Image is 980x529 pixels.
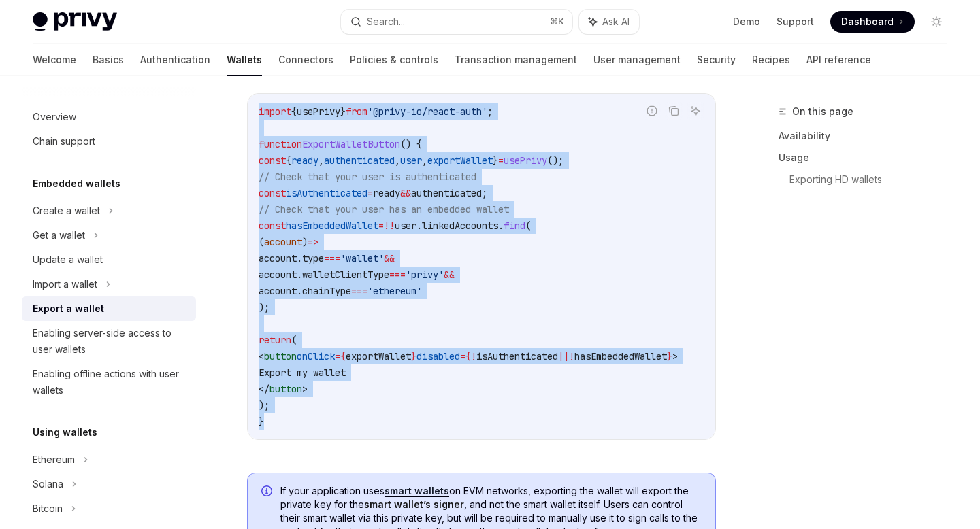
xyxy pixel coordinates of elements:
[259,301,269,313] span: );
[504,154,547,167] span: usePrivy
[302,383,308,395] span: >
[395,220,416,232] span: user
[33,175,120,192] h5: Embedded wallets
[792,103,853,120] span: On this page
[264,350,297,362] span: button
[259,154,286,167] span: const
[33,252,103,268] div: Update a wallet
[291,334,297,346] span: (
[406,269,444,281] span: 'privy'
[33,109,76,125] div: Overview
[324,154,395,167] span: authenticated
[302,285,351,297] span: chainType
[400,187,411,199] span: &&
[416,220,422,232] span: .
[378,220,384,232] span: =
[22,321,196,362] a: Enabling server-side access to user wallets
[384,252,395,264] span: &&
[33,500,63,517] div: Bitcoin
[286,154,291,167] span: {
[33,12,117,31] img: light logo
[259,415,264,428] span: }
[33,276,97,292] div: Import a wallet
[367,187,373,199] span: =
[389,269,406,281] span: ===
[93,44,124,76] a: Basics
[373,187,400,199] span: ready
[367,105,487,118] span: '@privy-io/react-auth'
[286,187,367,199] span: isAuthenticated
[297,350,335,362] span: onClick
[830,11,915,33] a: Dashboard
[33,227,85,243] div: Get a wallet
[672,350,678,362] span: >
[259,269,297,281] span: account
[487,105,493,118] span: ;
[367,14,405,30] div: Search...
[33,301,104,317] div: Export a wallet
[302,269,389,281] span: walletClientType
[278,44,333,76] a: Connectors
[259,220,286,232] span: const
[547,154,563,167] span: ();
[324,252,340,264] span: ===
[416,350,460,362] span: disabled
[259,366,346,379] span: Export my wallet
[302,252,324,264] span: type
[400,154,422,167] span: user
[302,236,308,248] span: )
[261,485,275,499] svg: Info
[33,476,63,492] div: Solana
[411,350,416,362] span: }
[259,334,291,346] span: return
[806,44,871,76] a: API reference
[335,350,340,362] span: =
[569,350,574,362] span: !
[482,187,487,199] span: ;
[926,11,947,33] button: Toggle dark mode
[411,187,482,199] span: authenticated
[346,350,411,362] span: exportWallet
[841,15,894,29] span: Dashboard
[33,325,188,358] div: Enabling server-side access to user wallets
[493,154,498,167] span: }
[687,102,704,120] button: Ask AI
[259,383,269,395] span: </
[33,44,76,76] a: Welcome
[558,350,569,362] span: ||
[697,44,736,76] a: Security
[779,147,958,169] a: Usage
[422,220,498,232] span: linkedAccounts
[574,350,667,362] span: hasEmbeddedWallet
[259,399,269,411] span: );
[33,424,97,441] h5: Using wallets
[33,366,188,398] div: Enabling offline actions with user wallets
[259,350,264,362] span: <
[340,252,384,264] span: 'wallet'
[351,285,367,297] span: ===
[259,285,297,297] span: account
[367,285,422,297] span: 'ethereum'
[33,203,100,219] div: Create a wallet
[341,10,572,34] button: Search...⌘K
[259,105,291,118] span: import
[227,44,262,76] a: Wallets
[498,220,504,232] span: .
[259,203,509,216] span: // Check that your user has an embedded wallet
[350,44,438,76] a: Policies & controls
[422,154,427,167] span: ,
[291,154,318,167] span: ready
[340,105,346,118] span: }
[460,350,465,362] span: =
[400,138,422,150] span: () {
[444,269,455,281] span: &&
[427,154,493,167] span: exportWallet
[643,102,661,120] button: Report incorrect code
[259,171,476,183] span: // Check that your user is authenticated
[291,105,297,118] span: {
[498,154,504,167] span: =
[22,296,196,321] a: Export a wallet
[752,44,790,76] a: Recipes
[269,383,302,395] span: button
[665,102,683,120] button: Copy the contents from the code block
